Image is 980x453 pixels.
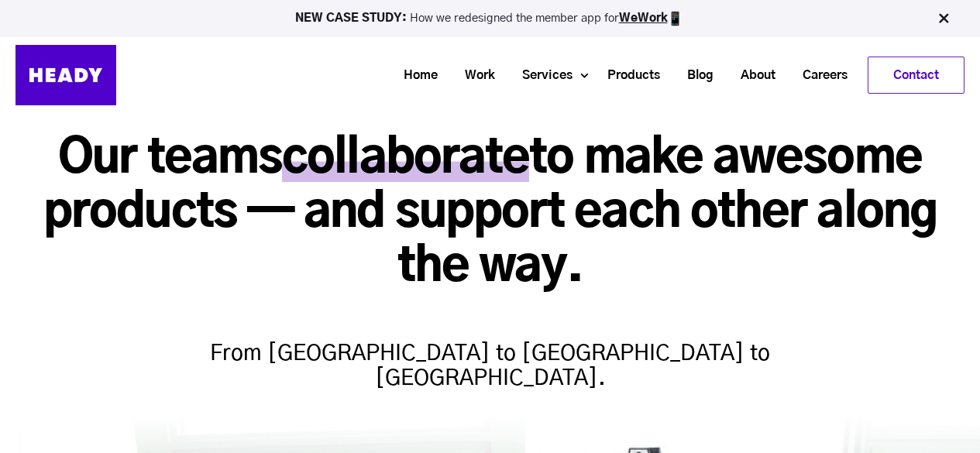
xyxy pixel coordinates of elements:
a: Blog [668,61,721,90]
h4: From [GEOGRAPHIC_DATA] to [GEOGRAPHIC_DATA] to [GEOGRAPHIC_DATA]. [188,311,793,391]
a: Products [588,61,668,90]
img: app emoji [668,11,683,26]
a: About [721,61,783,90]
h1: Our teams to make awesome products — and support each other along the way. [15,132,965,295]
p: How we redesigned the member app for [7,11,973,26]
a: Services [503,61,580,90]
a: Work [445,61,503,90]
a: Home [384,61,445,90]
img: Heady_Logo_Web-01 (1) [15,45,116,105]
a: Careers [783,61,855,90]
a: Contact [868,57,964,93]
div: Navigation Menu [132,57,965,94]
strong: NEW CASE STUDY: [295,12,410,24]
span: collaborate [282,136,529,182]
a: WeWork [619,12,668,24]
img: Close Bar [936,11,951,26]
